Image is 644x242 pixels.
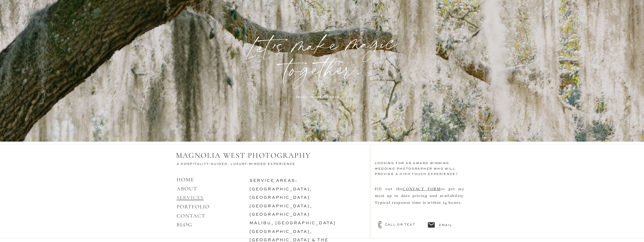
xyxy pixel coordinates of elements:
[385,222,425,227] a: call or text
[375,185,465,225] nav: Fill out the to get my most up to date pricing and availability. Typical response time is within ...
[250,177,357,230] h3: service areas:
[250,204,312,217] a: [GEOGRAPHIC_DATA], [GEOGRAPHIC_DATA]
[439,223,463,227] a: email
[250,187,312,200] a: [GEOGRAPHIC_DATA], [GEOGRAPHIC_DATA]
[177,194,204,201] a: SERVICES
[403,186,441,191] a: CONTACT FORM
[294,95,341,99] a: about our experience
[177,204,210,210] a: PORTFOLIO
[177,162,303,167] h3: A Hospitality-Guided, Luxury-Minded Experience
[177,177,197,192] a: HOMEABOUT
[176,151,318,161] h2: MAGNOLIA WEST PHOTOGRAPHY
[250,221,336,225] a: malibu, [GEOGRAPHIC_DATA]
[177,213,205,219] a: CONTACT
[234,29,410,83] p: Let's make magic together.
[177,222,192,228] a: BLOG
[375,161,469,183] h3: looking for an award winning WEDDING photographer who will provide a HIGH TOUCH experience?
